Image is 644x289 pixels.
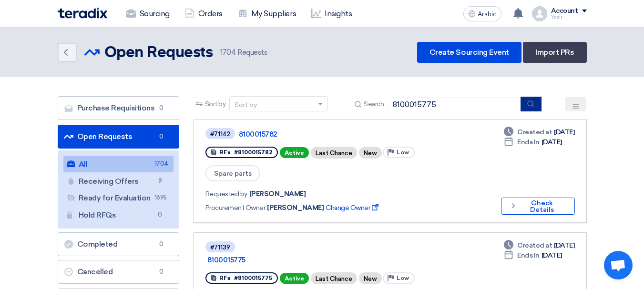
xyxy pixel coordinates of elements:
[285,149,304,156] font: Active
[316,149,352,157] font: Last Chance
[58,232,179,256] a: Completed0
[234,275,272,281] font: #8100015775
[530,199,554,214] font: Check Details
[205,100,226,108] font: Sort by
[77,103,155,112] font: Purchase Requisitions
[79,193,151,202] font: Ready for Evaluation
[214,169,252,178] font: Spare parts
[316,275,352,282] font: Last Chance
[159,268,164,275] font: 0
[388,97,521,111] input: Search by title or reference number
[205,204,266,212] font: Procurement Owner
[551,14,562,20] font: Yasir
[158,211,162,218] font: 0
[159,133,164,140] font: 0
[517,138,540,146] font: Ends In
[478,10,497,18] font: Arabic
[119,3,177,24] a: Sourcing
[517,128,552,136] font: Created at
[58,125,179,149] a: Open Requests0
[79,210,116,219] font: Hold RFQs
[542,251,562,259] font: [DATE]
[501,198,575,215] button: Check Details
[237,48,267,57] font: Requests
[532,6,547,21] img: profile_test.png
[364,100,384,108] font: Search
[158,177,162,184] font: 9
[267,204,324,212] font: [PERSON_NAME]
[517,241,552,249] font: Created at
[554,241,574,249] font: [DATE]
[239,130,477,139] a: 8100015782
[77,132,133,141] font: Open Requests
[207,256,446,264] a: 8100015775
[77,267,113,276] font: Cancelled
[58,96,179,120] a: Purchase Requisitions0
[210,130,230,138] font: #71142
[234,149,272,156] font: #8100015782
[523,42,586,63] a: Import PRs
[219,149,231,156] font: RFx
[79,159,88,169] font: All
[210,244,230,251] font: #71139
[551,7,578,15] font: Account
[159,104,164,111] font: 0
[239,130,277,139] font: 8100015782
[325,9,352,18] font: Insights
[285,275,304,282] font: Active
[364,149,377,157] font: New
[304,3,359,24] a: Insights
[205,190,247,198] font: Requested by
[77,239,118,249] font: Completed
[535,48,574,57] font: Import PRs
[554,128,574,136] font: [DATE]
[104,45,213,60] font: Open Requests
[154,194,167,201] font: 1695
[198,9,223,18] font: Orders
[79,177,139,186] font: Receiving Offers
[326,204,370,212] font: Change Owner
[604,251,633,279] a: Open chat
[542,138,562,146] font: [DATE]
[140,9,170,18] font: Sourcing
[230,3,304,24] a: My Suppliers
[177,3,230,24] a: Orders
[207,256,245,264] font: 8100015775
[463,6,501,21] button: Arabic
[58,260,179,284] a: Cancelled0
[220,48,235,57] font: 1704
[397,149,409,156] font: Low
[235,101,257,109] font: Sort by
[251,9,296,18] font: My Suppliers
[364,275,377,282] font: New
[517,251,540,259] font: Ends In
[58,8,107,19] img: Teradix logo
[429,48,509,57] font: Create Sourcing Event
[397,275,409,281] font: Low
[159,240,164,248] font: 0
[249,190,306,198] font: [PERSON_NAME]
[154,160,168,167] font: 1704
[219,275,231,281] font: RFx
